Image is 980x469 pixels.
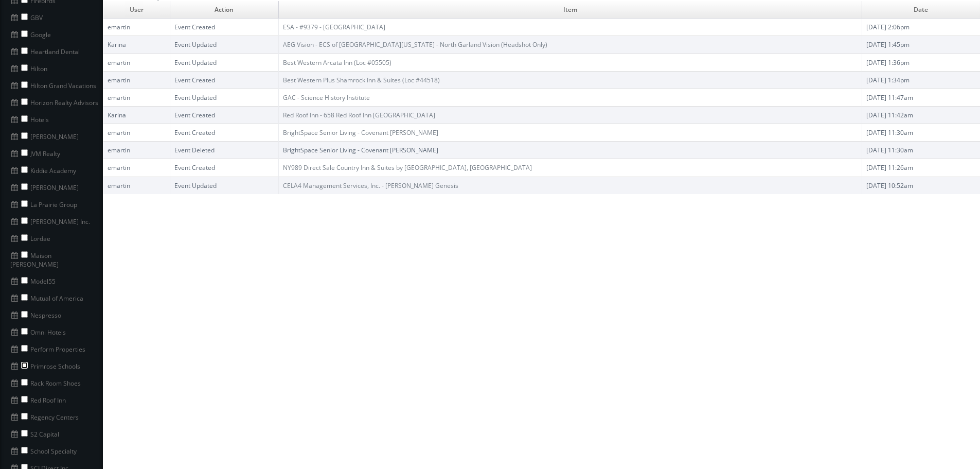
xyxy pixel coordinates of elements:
[283,128,438,137] a: BrightSpace Senior Living - Covenant [PERSON_NAME]
[862,107,980,124] td: [DATE] 11:42am
[170,142,278,159] td: Event Deleted
[170,89,278,106] td: Event Updated
[170,36,278,54] td: Event Updated
[862,142,980,159] td: [DATE] 11:30am
[103,142,170,159] td: emartin
[170,71,278,89] td: Event Created
[279,1,862,19] td: Item
[103,107,170,124] td: Karina
[283,111,435,119] a: Red Roof Inn - 658 Red Roof Inn [GEOGRAPHIC_DATA]
[170,177,278,194] td: Event Updated
[170,107,278,124] td: Event Created
[862,177,980,194] td: [DATE] 10:52am
[170,19,278,36] td: Event Created
[862,19,980,36] td: [DATE] 2:06pm
[283,93,370,102] a: GAC - Science History Institute
[862,89,980,106] td: [DATE] 11:47am
[862,1,980,19] td: Date
[103,89,170,106] td: emartin
[170,124,278,142] td: Event Created
[862,124,980,142] td: [DATE] 11:30am
[283,181,458,190] a: CELA4 Management Services, Inc. - [PERSON_NAME] Genesis
[103,1,170,19] td: User
[170,159,278,177] td: Event Created
[103,36,170,54] td: Karina
[283,58,391,67] a: Best Western Arcata Inn (Loc #05505)
[283,76,440,84] a: Best Western Plus Shamrock Inn & Suites (Loc #44518)
[103,159,170,177] td: emartin
[103,54,170,71] td: emartin
[862,71,980,89] td: [DATE] 1:34pm
[283,40,547,49] a: AEG Vision - ECS of [GEOGRAPHIC_DATA][US_STATE] - North Garland Vision (Headshot Only)
[862,159,980,177] td: [DATE] 11:26am
[170,54,278,71] td: Event Updated
[283,23,385,31] a: ESA - #9379 - [GEOGRAPHIC_DATA]
[283,163,532,172] a: NY989 Direct Sale Country Inn & Suites by [GEOGRAPHIC_DATA], [GEOGRAPHIC_DATA]
[862,36,980,54] td: [DATE] 1:45pm
[862,54,980,71] td: [DATE] 1:36pm
[279,142,862,159] td: BrightSpace Senior Living - Covenant [PERSON_NAME]
[103,124,170,142] td: emartin
[170,1,278,19] td: Action
[103,19,170,36] td: emartin
[103,177,170,194] td: emartin
[103,71,170,89] td: emartin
